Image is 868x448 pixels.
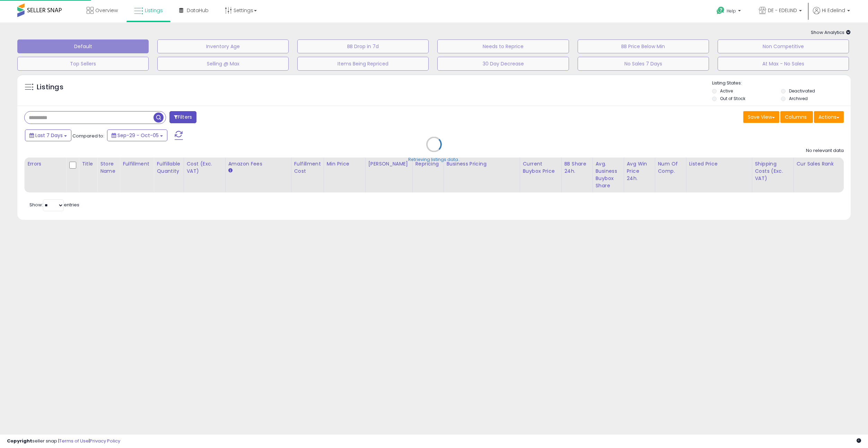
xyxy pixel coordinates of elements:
[408,156,460,163] div: Retrieving listings data..
[716,6,725,15] i: Get Help
[578,39,709,53] button: BB Price Below Min
[718,57,849,71] button: At Max - No Sales
[813,7,850,23] a: Hi Edelind
[711,1,748,23] a: Help
[297,39,429,53] button: BB Drop in 7d
[718,39,849,53] button: Non Competitive
[578,57,709,71] button: No Sales 7 Days
[811,29,851,36] span: Show Analytics
[768,7,797,14] span: DE - EDELIND
[157,39,289,53] button: Inventory Age
[822,7,845,14] span: Hi Edelind
[187,7,209,14] span: DataHub
[145,7,163,14] span: Listings
[157,57,289,71] button: Selling @ Max
[297,57,429,71] button: Items Being Repriced
[437,39,569,53] button: Needs to Reprice
[17,57,149,71] button: Top Sellers
[727,8,736,14] span: Help
[95,7,118,14] span: Overview
[437,57,569,71] button: 30 Day Decrease
[17,39,149,53] button: Default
